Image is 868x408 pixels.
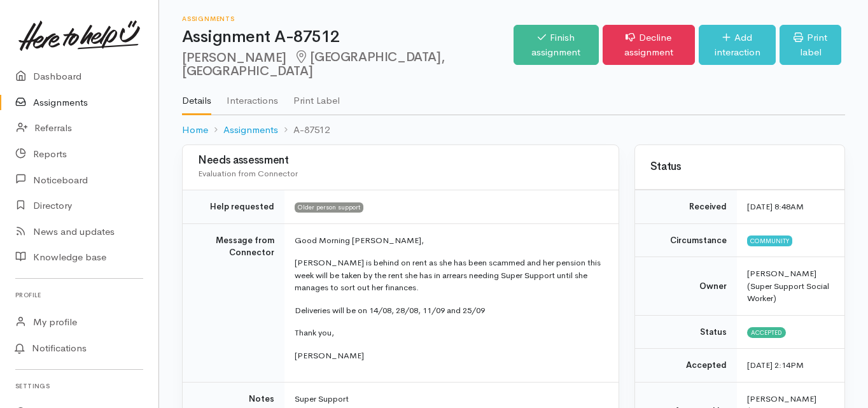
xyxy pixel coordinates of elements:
[650,161,829,173] h3: Status
[278,123,330,137] li: A-87512
[635,349,737,383] td: Accepted
[747,327,786,337] span: Accepted
[182,15,514,22] h6: Assignments
[223,123,278,137] a: Assignments
[747,236,792,246] span: Community
[183,190,284,224] td: Help requested
[182,28,514,46] h1: Assignment A-87512
[182,50,514,79] h2: [PERSON_NAME]
[295,327,603,339] p: Thank you,
[747,201,804,212] time: [DATE] 8:48AM
[183,223,284,383] td: Message from Connector
[198,168,298,179] span: Evaluation from Connector
[293,78,340,114] a: Print Label
[182,78,211,115] a: Details
[295,393,603,405] p: Super Support
[747,268,829,304] span: [PERSON_NAME] (Super Support Social Worker)
[182,115,845,145] nav: breadcrumb
[603,25,695,65] a: Decline assignment
[780,25,841,65] a: Print label
[635,315,737,349] td: Status
[295,202,363,213] span: Older person support
[635,257,737,316] td: Owner
[635,223,737,257] td: Circumstance
[15,286,143,304] h6: Profile
[514,25,599,65] a: Finish assignment
[15,377,143,395] h6: Settings
[182,49,444,79] span: [GEOGRAPHIC_DATA], [GEOGRAPHIC_DATA]
[635,190,737,224] td: Received
[295,257,603,294] p: [PERSON_NAME] is behind on rent as she has been scammed and her pension this week will be taken b...
[227,78,278,114] a: Interactions
[295,304,603,317] p: Deliveries will be on 14/08, 28/08, 11/09 and 25/09
[747,360,804,370] time: [DATE] 2:14PM
[699,25,776,65] a: Add interaction
[295,349,603,362] p: [PERSON_NAME]
[295,234,603,247] p: Good Morning [PERSON_NAME],
[198,155,603,167] h3: Needs assessment
[182,123,208,137] a: Home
